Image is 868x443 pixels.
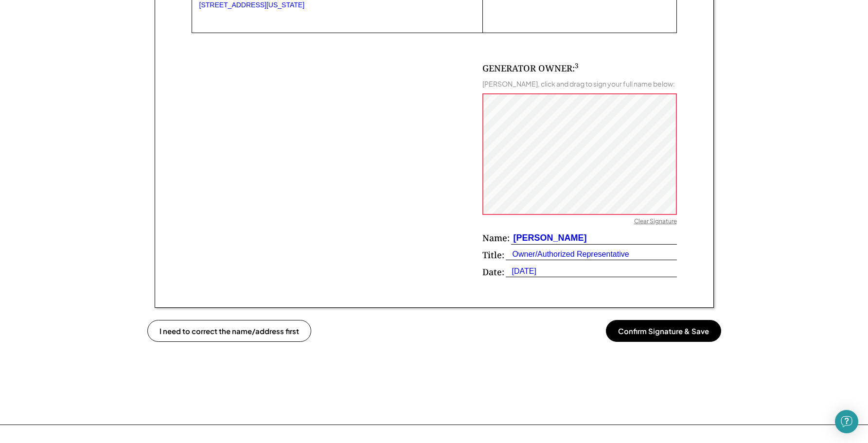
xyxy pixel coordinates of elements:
button: I need to correct the name/address first [147,320,311,342]
div: [PERSON_NAME], click and drag to sign your full name below: [482,79,675,88]
div: Date: [482,266,504,278]
div: Owner/Authorized Representative [506,249,629,260]
div: Open Intercom Messenger [835,410,858,433]
button: Confirm Signature & Save [606,320,721,342]
div: [PERSON_NAME] [511,232,587,244]
div: [DATE] [506,266,536,277]
div: Title: [482,249,504,261]
div: Clear Signature [634,217,677,227]
div: GENERATOR OWNER: [482,62,579,74]
div: [STREET_ADDRESS][US_STATE] [199,1,476,9]
sup: 3 [575,61,579,70]
div: Name: [482,232,510,244]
